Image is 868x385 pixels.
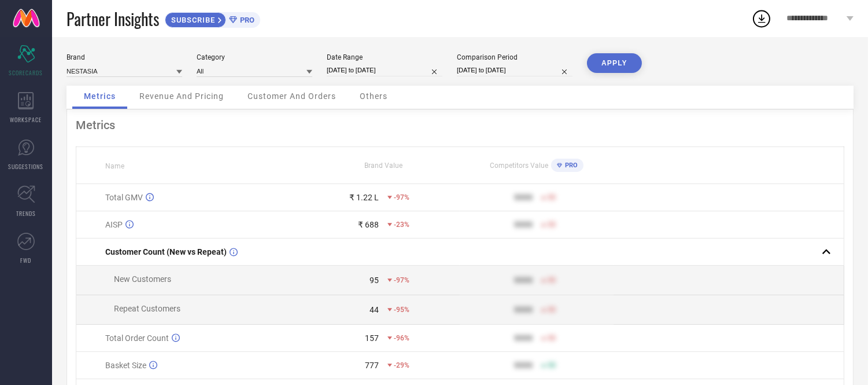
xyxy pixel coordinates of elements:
span: 50 [548,276,556,284]
div: 9999 [514,193,533,202]
span: -96% [394,334,409,342]
span: AISP [105,220,123,229]
button: APPLY [587,53,642,73]
div: Open download list [751,8,772,29]
span: SUGGESTIONS [9,162,44,171]
span: New Customers [114,274,171,284]
span: Repeat Customers [114,304,180,313]
span: Basket Size [105,361,146,370]
span: PRO [237,16,254,24]
span: 50 [548,334,556,342]
input: Select date range [327,64,442,76]
div: 9999 [514,361,533,370]
span: SUBSCRIBE [165,16,218,24]
span: Revenue And Pricing [139,91,224,101]
span: -23% [394,221,409,229]
span: Total GMV [105,193,143,202]
div: 9999 [514,305,533,314]
div: ₹ 688 [358,220,379,229]
span: -29% [394,361,409,369]
div: Metrics [76,118,844,132]
div: 777 [365,361,379,370]
span: Total Order Count [105,333,169,343]
span: -97% [394,276,409,284]
div: 9999 [514,333,533,343]
div: Brand [67,53,182,61]
span: TRENDS [16,209,36,218]
a: SUBSCRIBEPRO [165,9,260,28]
div: 9999 [514,276,533,285]
div: Category [197,53,312,61]
span: WORKSPACE [10,115,42,124]
span: 50 [548,306,556,314]
span: 50 [548,221,556,229]
span: Brand Value [364,162,402,170]
span: Customer And Orders [248,91,336,101]
div: Date Range [327,53,442,61]
span: -95% [394,306,409,314]
span: SCORECARDS [9,68,43,77]
div: ₹ 1.22 L [349,193,379,202]
span: PRO [562,162,578,169]
div: Comparison Period [457,53,572,61]
input: Select comparison period [457,64,572,76]
div: 9999 [514,220,533,229]
span: Partner Insights [67,7,159,31]
span: Name [105,162,124,170]
div: 157 [365,333,379,343]
span: FWD [21,256,32,265]
span: Metrics [84,91,116,101]
span: Competitors Value [490,162,548,170]
div: 44 [370,305,379,314]
span: 50 [548,193,556,201]
div: 95 [370,276,379,285]
span: Others [360,91,387,101]
span: Customer Count (New vs Repeat) [105,247,227,256]
span: 50 [548,361,556,369]
span: -97% [394,193,409,201]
